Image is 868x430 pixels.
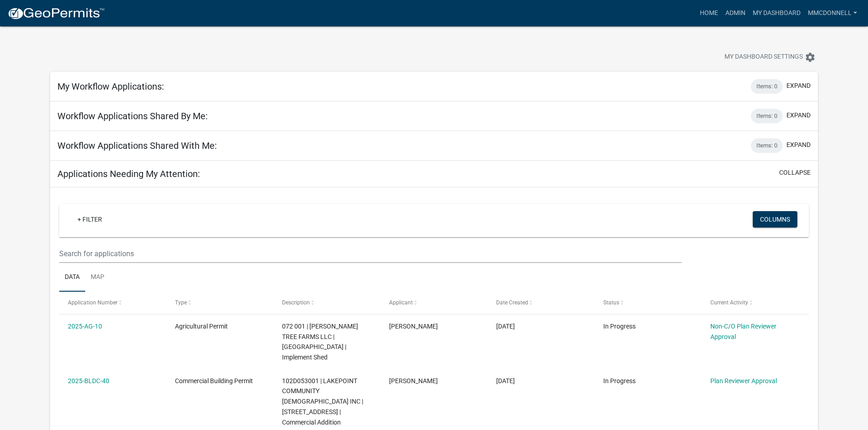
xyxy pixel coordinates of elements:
a: Data [59,263,85,292]
span: In Progress [603,377,636,384]
span: Agricultural Permit [175,323,228,330]
span: In Progress [603,323,636,330]
a: Plan Reviewer Approval [710,377,777,384]
span: Type [175,299,187,306]
datatable-header-cell: Application Number [59,292,166,314]
input: Search for applications [59,244,681,263]
span: Current Activity [710,299,748,306]
a: + Filter [70,211,109,228]
span: Status [603,299,619,306]
span: Date Created [496,299,528,306]
div: Items: 0 [751,79,783,94]
button: Columns [753,211,797,228]
a: Map [85,263,110,292]
span: Applicant [389,299,413,306]
span: My Dashboard Settings [724,52,803,63]
div: Items: 0 [751,138,783,153]
a: 2025-BLDC-40 [68,377,109,384]
datatable-header-cell: Status [594,292,701,314]
button: collapse [779,168,811,177]
a: Home [696,5,722,22]
h5: Workflow Applications Shared With Me: [57,140,217,151]
a: 2025-AG-10 [68,323,102,330]
datatable-header-cell: Applicant [380,292,488,314]
span: 102D053001 | LAKEPOINT COMMUNITY CHURCH INC | 106 VILLAGE LN | Commercial Addition [282,377,363,426]
span: Terrell [389,377,438,384]
a: Non-C/O Plan Reviewer Approval [710,323,776,340]
h5: My Workflow Applications: [57,81,164,92]
datatable-header-cell: Description [273,292,380,314]
a: mmcdonnell [804,5,861,22]
i: settings [805,52,816,63]
a: My Dashboard [749,5,804,22]
h5: Workflow Applications Shared By Me: [57,111,208,121]
span: Application Number [68,299,118,306]
span: 09/03/2025 [496,323,515,330]
span: Description [282,299,310,306]
datatable-header-cell: Type [166,292,273,314]
button: expand [786,81,811,91]
button: My Dashboard Settingssettings [717,48,823,66]
button: expand [786,111,811,120]
span: Commercial Building Permit [175,377,253,384]
datatable-header-cell: Date Created [488,292,595,314]
datatable-header-cell: Current Activity [701,292,808,314]
button: expand [786,140,811,150]
span: Eric Francke [389,323,438,330]
span: 09/02/2025 [496,377,515,384]
div: Items: 0 [751,109,783,123]
h5: Applications Needing My Attention: [57,168,200,179]
a: Admin [722,5,749,22]
span: 072 001 | CARPENTER TREE FARMS LLC | LITTLE RD | Implement Shed [282,323,358,361]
